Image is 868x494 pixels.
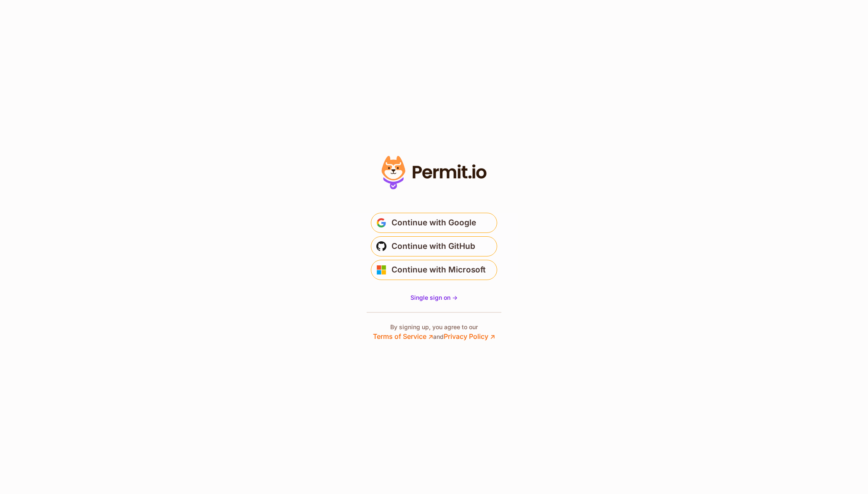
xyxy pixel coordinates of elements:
[444,332,495,341] a: Privacy Policy ↗
[371,213,497,233] button: Continue with Google
[371,260,497,280] button: Continue with Microsoft
[391,263,486,277] span: Continue with Microsoft
[410,294,458,301] span: Single sign on ->
[373,323,495,341] p: By signing up, you agree to our and
[391,216,476,230] span: Continue with Google
[371,236,497,256] button: Continue with GitHub
[373,332,433,341] a: Terms of Service ↗
[391,240,475,253] span: Continue with GitHub
[410,293,458,302] a: Single sign on ->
